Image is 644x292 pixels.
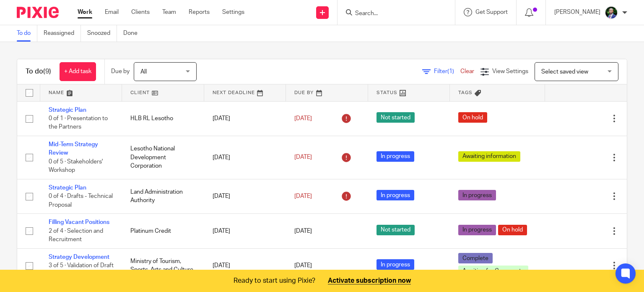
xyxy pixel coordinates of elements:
span: [DATE] [294,263,312,268]
span: On hold [458,112,487,123]
span: 3 of 5 · Validation of Draft Strategic Plan [49,263,114,277]
a: Done [123,25,144,42]
span: (1) [447,68,454,74]
td: Lesotho National Development Corporation [122,136,204,179]
span: [DATE] [294,193,312,199]
a: Team [162,8,176,16]
span: Tags [458,90,473,95]
span: All [140,69,147,75]
td: [DATE] [204,248,286,283]
span: 0 of 5 · Stakeholders' Workshop [49,159,103,174]
img: Pixie [17,7,59,18]
span: [DATE] [294,228,312,234]
span: In progress [458,225,496,235]
span: In progress [377,190,414,200]
span: [DATE] [294,155,312,160]
p: Due by [111,67,130,76]
h1: To do [26,67,51,76]
input: Search [354,10,430,18]
td: [DATE] [204,136,286,179]
span: Filter [434,68,460,74]
a: Email [105,8,119,16]
span: In progress [458,190,496,200]
a: Snoozed [87,25,117,42]
span: Complete [458,253,493,263]
span: 2 of 4 · Selection and Recruitment [49,228,103,243]
span: Awaiting for Comments [458,266,528,276]
span: Awaiting information [458,151,520,162]
a: Reassigned [44,25,81,42]
span: (9) [43,68,51,75]
span: Select saved view [541,69,588,75]
span: In progress [377,259,414,270]
span: On hold [498,225,527,235]
span: Not started [377,225,415,235]
a: Filling Vacant Positions [49,219,109,225]
a: Clients [131,8,150,16]
td: [DATE] [204,101,286,136]
span: Get Support [475,9,508,15]
p: [PERSON_NAME] [554,8,600,16]
a: To do [17,25,37,42]
a: Mid-Term Strategy Review [49,142,98,156]
a: + Add task [60,62,96,81]
span: In progress [377,151,414,162]
a: Strategic Plan [49,107,86,113]
td: [DATE] [204,214,286,248]
td: Platinum Credit [122,214,204,248]
img: IMG_5044.jpg [605,6,618,19]
td: Land Administration Authority [122,179,204,213]
a: Clear [460,68,474,74]
a: Work [78,8,92,16]
td: HLB RL Lesotho [122,101,204,136]
a: Reports [189,8,210,16]
a: Strategy Development [49,254,109,260]
a: Strategic Plan [49,185,86,191]
td: [DATE] [204,179,286,213]
span: [DATE] [294,116,312,121]
a: Settings [222,8,244,16]
span: View Settings [492,68,528,74]
span: 0 of 1 · Presentation to the Partners [49,116,108,130]
span: Not started [377,112,415,123]
span: 0 of 4 · Drafts - Technical Proposal [49,193,113,208]
td: Ministry of Tourism, Sports, Arts and Culture [122,248,204,283]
